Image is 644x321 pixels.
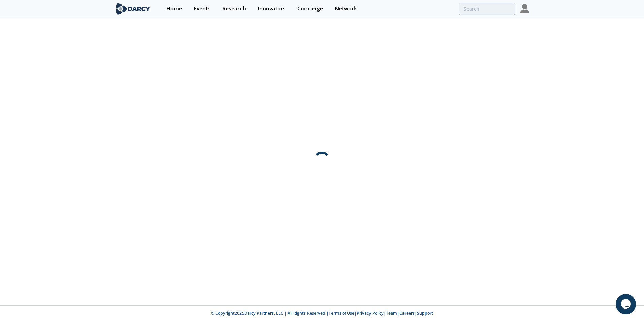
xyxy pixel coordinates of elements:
[459,3,515,15] input: Advanced Search
[520,4,529,13] img: Profile
[222,6,246,11] div: Research
[335,6,357,11] div: Network
[417,310,433,316] a: Support
[194,6,211,11] div: Events
[166,6,182,11] div: Home
[386,310,397,316] a: Team
[115,3,151,15] img: logo-wide.svg
[616,294,637,314] iframe: chat widget
[399,310,415,316] a: Careers
[73,310,571,316] p: © Copyright 2025 Darcy Partners, LLC | All Rights Reserved | | | | |
[329,310,354,316] a: Terms of Use
[357,310,384,316] a: Privacy Policy
[258,6,286,11] div: Innovators
[297,6,323,11] div: Concierge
